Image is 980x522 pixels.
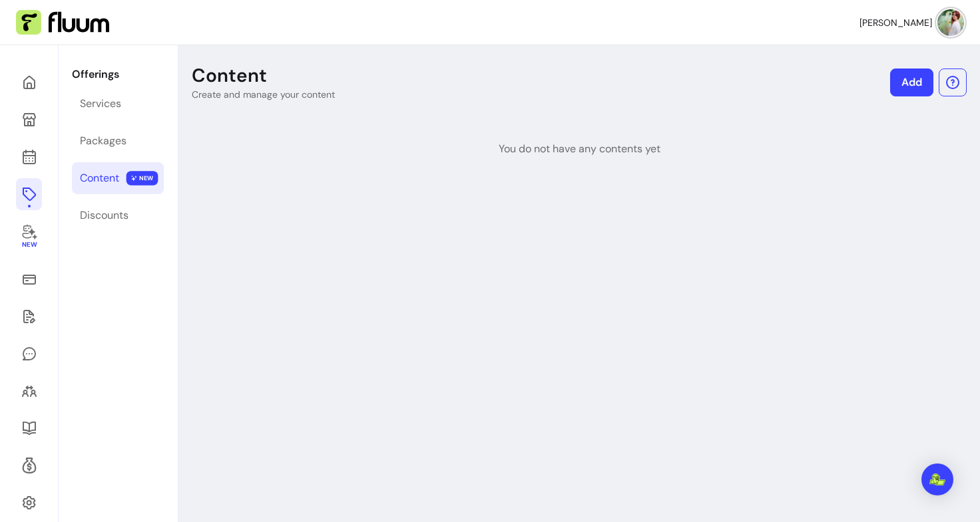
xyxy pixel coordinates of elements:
a: Add [890,68,933,96]
p: You do not have any contents yet [499,141,660,157]
button: avatar[PERSON_NAME] [859,9,964,36]
a: My Messages [16,338,42,370]
a: Discounts [72,199,164,231]
img: avatar [937,9,964,36]
div: Discounts [80,207,128,223]
a: Clients [16,375,42,407]
div: Open Intercom Messenger [921,463,953,495]
img: Fluum Logo [16,10,109,35]
a: Sales [16,263,42,295]
a: Calendar [16,141,42,173]
a: Refer & Earn [16,450,42,481]
a: Resources [16,412,42,444]
a: Services [72,88,164,120]
div: Services [80,96,121,112]
a: Packages [72,125,164,157]
div: Packages [80,133,126,149]
a: Settings [16,487,42,519]
p: Offerings [72,66,164,82]
span: New [21,241,36,249]
span: NEW [126,171,158,186]
p: Content [192,64,267,88]
a: My Page [16,104,42,136]
a: New [16,215,42,258]
a: Home [16,66,42,98]
p: Create and manage your content [192,88,335,101]
a: Content NEW [72,162,164,194]
a: Waivers [16,301,42,332]
a: Offerings [16,178,42,210]
span: [PERSON_NAME] [859,16,932,29]
div: Content [80,170,119,186]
